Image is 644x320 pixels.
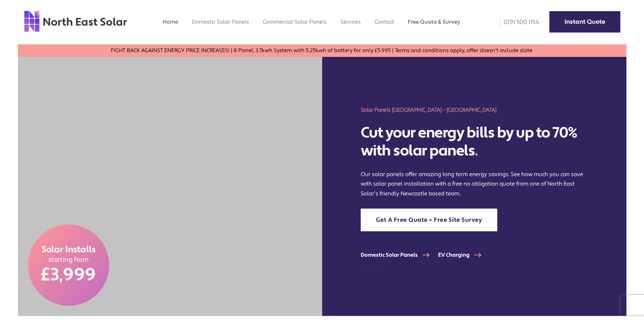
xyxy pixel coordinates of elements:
a: Services [340,18,361,25]
a: Get A Free Quote + Free Site Survey [361,209,498,231]
span: £3,999 [41,264,96,286]
img: north east solar logo [24,10,127,33]
img: phone icon [500,18,500,26]
span: starting from [48,256,89,264]
a: Commercial Solar Panels [263,18,327,25]
img: two men holding a solar panel in the north east [18,57,322,316]
a: Home [163,18,178,25]
h2: Cut your energy bills by up to 70% with solar panels [361,124,588,160]
a: Instant Quote [549,11,620,33]
a: EV Charging [438,252,490,258]
span: Solar Installs [42,244,96,256]
span: . [475,141,478,160]
img: which logo [312,305,312,306]
a: Domestic Solar Panels [192,18,249,25]
h1: Solar Panels [GEOGRAPHIC_DATA] – [GEOGRAPHIC_DATA] [361,106,588,114]
a: 0191 500 1154 [495,18,539,26]
a: Contact [375,18,394,25]
p: Our solar panels offer amazing long term energy savings. See how much you can save with solar pan... [361,170,588,198]
a: Domestic Solar Panels [361,252,438,258]
a: Free Quote & Survey [408,18,460,25]
a: Solar Installs starting from £3,999 [28,225,109,306]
